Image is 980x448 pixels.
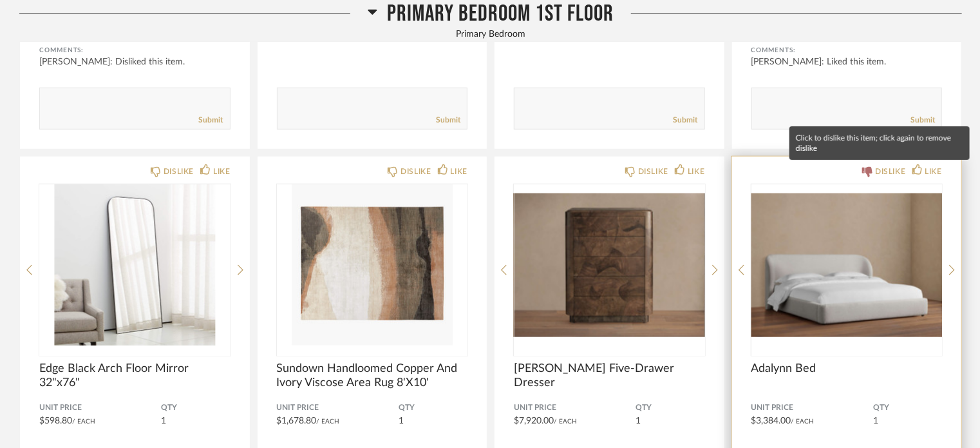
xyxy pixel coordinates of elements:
span: Unit Price [514,403,636,413]
span: Unit Price [39,403,162,413]
div: 0 [514,184,705,346]
span: $1,678.80 [277,416,317,425]
img: undefined [277,184,468,346]
span: Unit Price [277,403,399,413]
a: Submit [199,115,223,126]
div: [PERSON_NAME]: Disliked this item. [39,55,231,68]
div: 0 [39,184,231,346]
span: Edge Black Arch Floor Mirror 32"x76" [39,362,231,390]
span: / Each [72,418,95,425]
span: $598.80 [39,416,72,425]
div: LIKE [213,165,230,178]
div: DISLIKE [638,165,668,178]
div: Comments: [39,44,231,57]
span: 1 [873,416,878,425]
a: Submit [910,115,935,126]
div: LIKE [688,165,704,178]
span: QTY [873,403,942,413]
a: Submit [674,115,698,126]
div: LIKE [451,165,467,178]
span: $3,384.00 [751,416,791,425]
div: Comments: [751,44,943,57]
span: QTY [162,403,231,413]
div: 0 [277,184,468,346]
img: undefined [751,184,943,346]
span: QTY [399,403,467,413]
span: 1 [162,416,167,425]
img: undefined [514,184,705,346]
span: / Each [317,418,340,425]
span: 1 [636,416,641,425]
span: Unit Price [751,403,874,413]
span: $7,920.00 [514,416,554,425]
a: Submit [436,115,460,126]
span: / Each [554,418,577,425]
div: LIKE [925,165,942,178]
span: QTY [636,403,705,413]
span: 1 [399,416,404,425]
div: DISLIKE [164,165,194,178]
span: Adalynn Bed [751,362,943,376]
span: [PERSON_NAME] Five-Drawer Dresser [514,362,705,390]
div: Primary Bedroom [19,28,962,42]
div: 0 [751,184,943,346]
span: Sundown Handloomed Copper And Ivory Viscose Area Rug 8'X10' [277,362,468,390]
img: undefined [39,184,231,346]
div: [PERSON_NAME]: Liked this item. [751,55,943,68]
span: / Each [791,418,815,425]
div: DISLIKE [875,165,905,178]
div: DISLIKE [400,165,431,178]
